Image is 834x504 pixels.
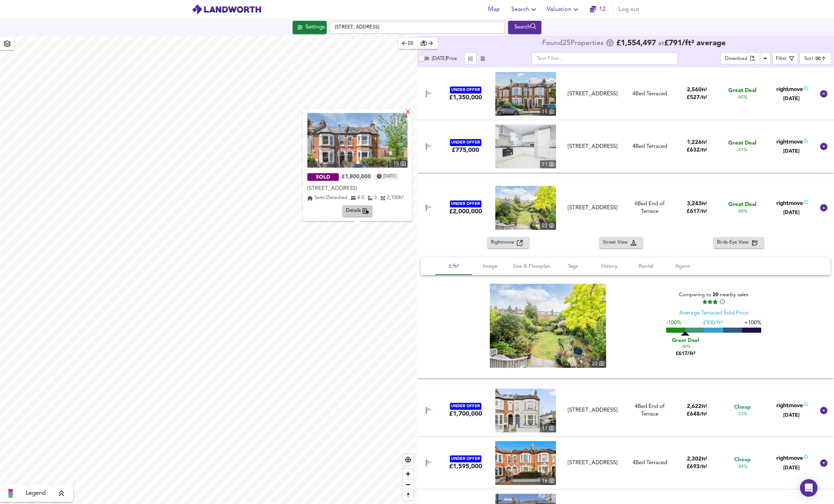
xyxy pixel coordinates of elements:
[417,179,834,237] div: UNDER OFFER£2,000,000 property thumbnail 22 [STREET_ADDRESS]6Bed End of Terrace3,243ft²£617/ft²Gr...
[508,21,541,34] div: Run Your Search
[702,404,707,409] span: ft²
[293,21,327,34] button: Settings
[485,4,503,15] span: Map
[508,21,541,34] button: Search
[737,95,747,101] span: -85%
[417,237,834,378] div: UNDER OFFER£2,000,000 property thumbnail 22 [STREET_ADDRESS]6Bed End of Terrace3,243ft²£617/ft²Gr...
[449,207,482,215] div: £2,000,000
[510,23,540,32] div: Search
[687,412,707,417] span: £ 648
[495,72,556,116] img: property thumbnail
[482,2,506,17] button: Map
[713,237,764,248] button: Birds-Eye View
[450,455,481,462] div: UNDER OFFER
[307,195,347,202] div: Semi-Detached
[687,209,707,214] span: £ 617
[590,4,606,15] a: 12
[495,186,556,230] a: property thumbnail 22
[511,4,538,15] span: Search
[687,95,707,100] span: £ 527
[383,173,396,180] time: Wednesday, October 16, 2024 at 1:00:00 AM
[775,148,808,155] div: [DATE]
[403,469,413,479] button: Zoom in
[700,95,707,100] span: / ft²
[616,40,656,47] span: £ 1,554,497
[346,207,369,215] span: Details
[819,203,828,212] svg: Show Details
[495,125,556,168] a: property thumbnail 11
[687,201,702,207] span: 3,243
[559,90,626,98] div: Foxbourne Road, London, SW17
[775,464,808,471] div: [DATE]
[819,142,828,151] svg: Show Details
[417,384,834,437] div: UNDER OFFER£1,700,000 property thumbnail 17 [STREET_ADDRESS]4Bed End of Terrace2,622ft²£648/ft²Ch...
[687,457,702,462] span: 2,302
[804,55,814,62] div: Sort
[717,238,752,247] span: Birds-Eye View
[307,113,407,168] a: property thumbnail 15
[672,337,699,344] span: Great Deal
[387,196,399,201] span: 2,100
[495,389,556,432] a: property thumbnail 17
[403,490,413,500] span: Reset bearing to north
[669,262,696,271] span: Agent
[330,21,505,34] input: Enter a location...
[559,204,626,212] div: Ritherdon Road, Balham, SW17
[307,113,407,168] img: property thumbnail
[775,95,808,102] div: [DATE]
[450,403,481,410] div: UNDER OFFER
[800,479,818,497] div: Open Intercom Messenger
[737,147,747,153] span: -61%
[342,173,371,181] div: £1,800,000
[450,139,481,146] div: UNDER OFFER
[687,140,702,145] span: 1,226
[819,406,828,415] svg: Show Details
[626,200,673,216] div: 6 Bed End of Terrace
[700,148,707,153] span: / ft²
[562,459,623,467] div: [STREET_ADDRESS]
[495,441,556,485] img: property thumbnail
[540,108,556,116] div: 15
[417,437,834,489] div: UNDER OFFER£1,595,000 property thumbnail 16 [STREET_ADDRESS]4Bed Terraced2,302ft²£693/ft²Cheap-44...
[700,412,707,417] span: / ft²
[559,143,626,150] div: Carminia Road, Balham, London, SW17 8AJ
[586,2,609,17] button: 12
[679,309,748,317] div: Average Terraced Sold Price
[449,93,482,102] div: £1,350,000
[450,87,481,93] div: UNDER OFFER
[819,459,828,467] svg: Show Details
[495,72,556,116] a: property thumbnail 15
[700,209,707,214] span: / ft²
[702,202,707,206] span: ft²
[687,464,707,470] span: £ 693
[449,410,482,418] div: £1,700,000
[713,292,718,297] span: 20
[450,201,481,207] div: UNDER OFFER
[449,462,482,470] div: £1,595,000
[687,148,707,153] span: £ 632
[540,477,556,485] div: 16
[559,262,587,271] span: Tags
[513,262,550,271] span: Size & Floorplan
[687,87,702,93] span: 2,560
[508,2,541,17] button: Search
[495,186,556,230] img: property thumbnail
[619,4,639,15] span: Log out
[687,404,702,409] span: 2,622
[775,209,808,216] div: [DATE]
[737,411,747,417] span: -53%
[490,284,606,368] img: property thumbnail
[403,454,413,465] button: Find my location
[596,262,623,271] span: History
[307,173,339,181] div: SOLD
[760,52,771,65] button: Download Results
[192,4,262,15] img: logo
[476,262,504,271] span: Image
[599,237,643,248] button: Street View
[417,68,834,120] div: UNDER OFFER£1,350,000 property thumbnail 15 [STREET_ADDRESS]4Bed Terraced2,560ft²£527/ft²Great De...
[772,52,798,65] button: Filter
[307,185,407,192] div: [STREET_ADDRESS]
[603,238,631,247] span: Street View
